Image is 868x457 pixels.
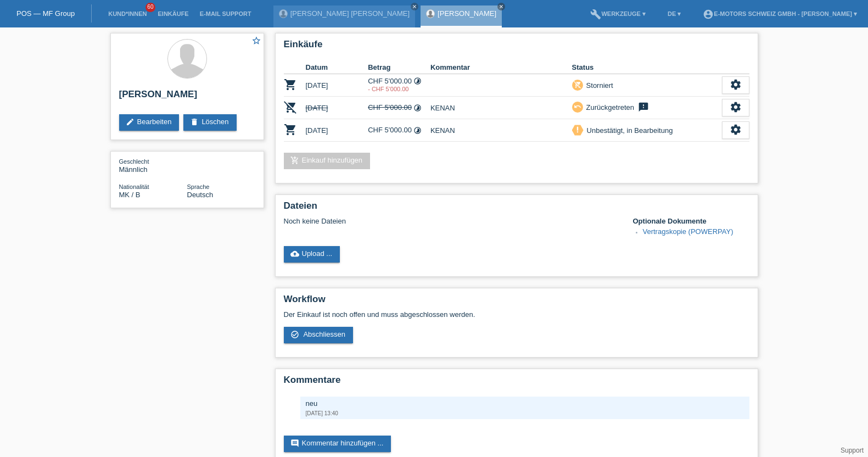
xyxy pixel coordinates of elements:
h2: Einkäufe [284,39,749,55]
span: 60 [145,3,155,12]
a: buildWerkzeuge ▾ [585,10,651,17]
i: POSP00027729 [284,101,297,114]
i: POSP00025937 [284,78,297,91]
i: star_border [251,36,261,46]
td: CHF 5'000.00 [368,97,430,119]
i: settings [730,79,742,91]
div: Männlich [119,157,187,174]
div: Zurückgetreten [583,102,634,113]
th: Status [572,61,722,74]
i: account_circle [703,9,714,20]
td: [DATE] [306,119,368,142]
i: build [590,9,601,20]
a: add_shopping_cartEinkauf hinzufügen [284,153,371,169]
span: Geschlecht [119,158,149,165]
i: priority_high [574,126,581,133]
span: Nationalität [119,183,149,190]
i: add_shopping_cart [290,156,299,165]
i: edit [126,118,135,126]
h2: Kommentare [284,375,749,391]
i: check_circle_outline [290,330,299,339]
td: KENAN [430,97,572,119]
i: remove_shopping_cart [574,81,581,88]
i: comment [290,439,299,448]
div: Storniert [583,80,613,91]
td: [DATE] [306,74,368,97]
div: 19.08.2025 / Kunde Wollte Stornieren [368,86,430,92]
a: POS — MF Group [16,9,75,18]
i: settings [730,101,742,113]
td: CHF 5'000.00 [368,74,430,97]
a: star_border [251,36,261,47]
a: account_circleE-Motors Schweiz GmbH - [PERSON_NAME] ▾ [697,10,863,17]
div: [DATE] 13:40 [306,410,744,416]
a: DE ▾ [662,10,686,17]
i: cloud_upload [290,249,299,258]
p: Der Einkauf ist noch offen und muss abgeschlossen werden. [284,310,749,319]
a: close [411,3,418,10]
a: close [497,3,505,10]
i: close [499,4,504,9]
i: settings [730,124,742,136]
a: commentKommentar hinzufügen ... [284,436,391,452]
div: Noch keine Dateien [284,217,619,225]
a: deleteLöschen [183,114,236,131]
div: neu [306,399,744,408]
h2: Dateien [284,200,749,217]
a: [PERSON_NAME] [PERSON_NAME] [290,9,410,18]
h2: Workflow [284,294,749,310]
th: Betrag [368,61,430,74]
a: E-Mail Support [194,10,257,17]
a: Kund*innen [103,10,152,17]
th: Datum [306,61,368,74]
h2: [PERSON_NAME] [119,89,255,105]
i: undo [574,103,581,110]
td: [DATE] [306,97,368,119]
span: Abschliessen [303,330,345,338]
h4: Optionale Dokumente [633,217,749,225]
a: Vertragskopie (POWERPAY) [643,227,733,236]
a: cloud_uploadUpload ... [284,246,340,263]
a: editBearbeiten [119,114,180,131]
th: Kommentar [430,61,572,74]
i: Fixe Raten (12 Raten) [413,126,422,135]
span: Sprache [187,183,210,190]
td: CHF 5'000.00 [368,119,430,142]
i: POSP00028178 [284,123,297,136]
span: Mazedonien / B / 28.05.2011 [119,191,141,199]
i: feedback [637,102,650,113]
div: Unbestätigt, in Bearbeitung [584,125,673,136]
a: Einkäufe [152,10,194,17]
i: Fixe Raten (24 Raten) [413,77,422,85]
span: Deutsch [187,191,214,199]
i: Fixe Raten (24 Raten) [413,104,422,112]
i: delete [190,118,199,126]
a: Support [841,447,864,454]
td: KENAN [430,119,572,142]
i: close [412,4,417,9]
a: [PERSON_NAME] [438,9,496,18]
a: check_circle_outline Abschliessen [284,327,354,343]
